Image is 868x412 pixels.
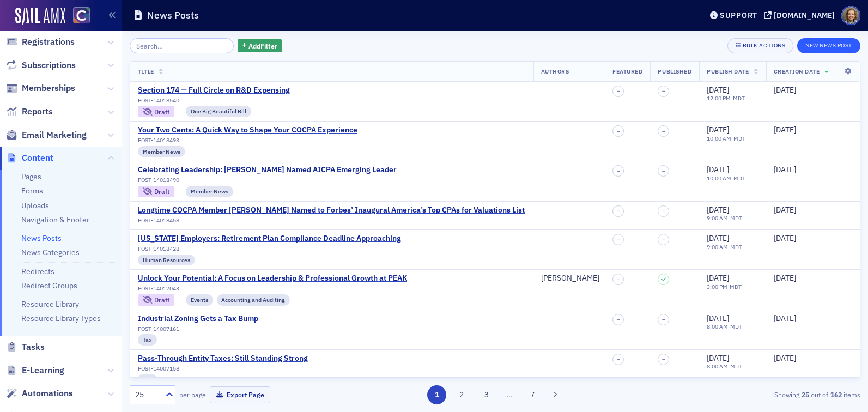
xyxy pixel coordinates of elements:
button: 1 [427,385,446,404]
span: Content [22,152,53,164]
a: Pass-Through Entity Taxes: Still Standing Strong [138,354,308,363]
span: – [617,356,620,362]
span: Add Filter [248,41,277,51]
span: Email Marketing [22,129,87,141]
div: Showing out of items [624,390,860,399]
div: Draft [154,109,169,115]
a: Pages [21,172,41,181]
div: Tax [138,334,157,345]
div: Draft [138,294,174,306]
div: Draft [138,106,174,117]
span: [DATE] [707,165,729,174]
span: [DATE] [774,233,796,243]
a: Subscriptions [6,59,76,71]
a: Tasks [6,341,45,353]
span: – [617,128,620,135]
span: Automations [22,387,73,399]
span: MDT [731,174,745,182]
span: – [617,208,620,214]
div: POST-14018490 [138,177,397,184]
a: Section 174 — Full Circle on R&D Expensing [138,86,290,95]
a: Resource Library Types [21,313,101,323]
div: Events [186,294,213,306]
div: Draft [154,189,169,195]
span: [DATE] [707,205,729,215]
a: Forms [21,186,43,196]
div: Bulk Actions [743,43,785,49]
time: 10:00 AM [707,174,731,182]
a: Industrial Zoning Gets a Tax Bump [138,314,258,324]
span: – [662,356,665,362]
span: Tasks [22,341,45,353]
a: Celebrating Leadership: [PERSON_NAME] Named AICPA Emerging Leader [138,165,397,175]
button: New News Post [797,38,860,53]
span: [DATE] [774,353,796,363]
div: POST-14018540 [138,97,290,104]
span: Title [138,68,154,75]
button: Export Page [210,386,270,403]
span: – [662,88,665,94]
div: POST-14007158 [138,365,308,372]
div: Human Resources [138,255,195,265]
span: Memberships [22,82,75,94]
button: [DOMAIN_NAME] [764,11,839,19]
div: POST-14007161 [138,325,258,332]
span: – [617,168,620,174]
span: [DATE] [707,125,729,135]
div: POST-14018493 [138,137,357,144]
span: [DATE] [774,165,796,174]
time: 8:00 AM [707,323,728,330]
span: Registrations [22,36,75,48]
span: [DATE] [774,85,796,95]
time: 9:00 AM [707,243,728,251]
a: News Posts [21,233,62,243]
a: View Homepage [65,7,90,26]
a: Your Two Cents: A Quick Way to Shape Your COCPA Experience [138,125,357,135]
span: [DATE] [707,233,729,243]
span: – [617,237,620,243]
a: Unlock Your Potential: A Focus on Leadership & Professional Growth at PEAK [138,274,407,283]
span: – [662,316,665,323]
span: MDT [727,283,742,290]
button: 3 [477,385,496,404]
span: Reports [22,106,53,118]
span: [DATE] [774,125,796,135]
a: Navigation & Footer [21,215,89,225]
div: POST-14018458 [138,217,525,224]
span: MDT [728,323,742,330]
span: Featured [612,68,642,75]
div: Member News [186,186,233,197]
a: Automations [6,387,73,399]
button: AddFilter [238,39,282,53]
div: Longtime COCPA Member [PERSON_NAME] Named to Forbes’ Inaugural America’s Top CPAs for Valuations ... [138,205,525,215]
a: [PERSON_NAME] [541,274,599,283]
span: [DATE] [707,273,729,283]
div: Draft [154,297,169,303]
span: – [617,316,620,323]
time: 10:00 AM [707,135,731,142]
span: – [662,208,665,214]
span: – [617,88,620,94]
span: – [617,276,620,283]
span: [DATE] [707,85,729,95]
div: [DOMAIN_NAME] [774,10,835,20]
span: MDT [728,214,742,222]
span: – [662,237,665,243]
span: – [662,168,665,174]
label: per page [179,390,206,399]
span: Authors [541,68,569,75]
a: Redirect Groups [21,281,77,290]
div: Support [720,10,757,20]
span: – [662,128,665,135]
span: MDT [728,243,742,251]
button: 2 [452,385,471,404]
strong: 162 [828,390,843,399]
span: Profile [841,6,860,25]
span: E-Learning [22,365,64,377]
span: … [502,390,517,399]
